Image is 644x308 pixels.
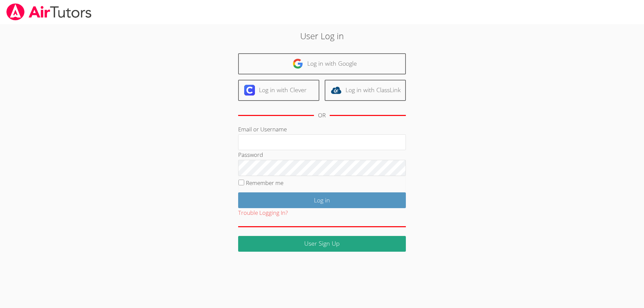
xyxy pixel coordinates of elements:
div: OR [318,111,326,120]
a: Log in with Google [238,53,406,74]
input: Log in [238,192,406,208]
label: Email or Username [238,125,287,133]
h2: User Log in [148,29,496,42]
img: google-logo-50288ca7cdecda66e5e0955fdab243c47b7ad437acaf1139b6f446037453330a.svg [292,58,303,69]
img: clever-logo-6eab21bc6e7a338710f1a6ff85c0baf02591cd810cc4098c63d3a4b26e2feb20.svg [244,85,255,96]
a: Log in with Clever [238,80,319,101]
label: Remember me [246,179,283,187]
label: Password [238,151,263,159]
img: classlink-logo-d6bb404cc1216ec64c9a2012d9dc4662098be43eaf13dc465df04b49fa7ab582.svg [331,85,341,96]
a: Log in with ClassLink [325,80,406,101]
button: Trouble Logging In? [238,208,288,218]
img: airtutors_banner-c4298cdbf04f3fff15de1276eac7730deb9818008684d7c2e4769d2f7ddbe033.png [6,3,92,20]
a: User Sign Up [238,236,406,252]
